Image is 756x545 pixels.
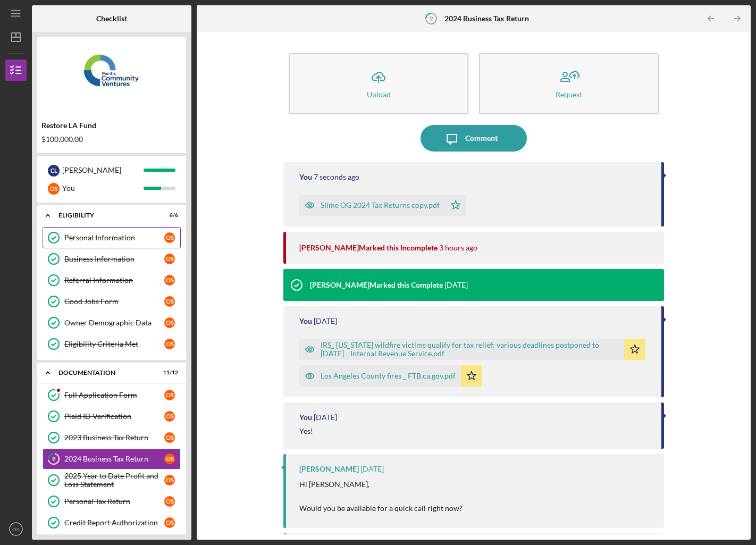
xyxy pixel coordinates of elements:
div: [PERSON_NAME] Marked this Complete [310,281,443,289]
button: Slime OG 2024 Tax Returns copy.pdf [299,195,466,216]
div: O S [164,232,175,243]
div: You [62,179,144,197]
div: O S [164,475,175,485]
div: Eligibility Criteria Met [64,340,164,348]
tspan: 9 [52,456,56,463]
button: Upload [289,53,468,114]
button: Los Angeles County fires _ FTB.ca.gov.pdf [299,365,482,387]
time: 2025-10-01 00:06 [314,317,337,325]
div: Slime OG 2024 Tax Returns copy.pdf [321,201,440,209]
div: Eligibility [58,212,152,219]
div: Comment [465,125,498,152]
time: 2025-09-30 23:53 [360,465,384,473]
time: 2025-09-30 23:59 [314,413,337,422]
div: O S [164,517,175,528]
time: 2025-10-09 18:53 [314,173,359,181]
div: Owner Demographic Data [64,318,164,327]
div: 2025 Year to Date Profit and Loss Statement [64,472,164,489]
a: Eligibility Criteria MetOS [43,333,181,355]
button: IRS_ [US_STATE] wildfire victims qualify for tax relief; various deadlines postponed to [DATE] _ ... [299,339,645,360]
div: O S [48,183,60,195]
div: 2024 Business Tax Return [64,455,164,463]
img: Product logo [37,43,186,106]
time: 2025-10-09 15:58 [439,244,477,252]
a: Personal Tax ReturnOS [43,491,181,512]
div: 6 / 6 [159,212,178,219]
b: 2024 Business Tax Return [444,14,529,23]
a: 2023 Business Tax ReturnOS [43,427,181,448]
a: Referral InformationOS [43,270,181,291]
a: Good Jobs FormOS [43,291,181,312]
div: Plaid ID Verification [64,412,164,421]
div: O S [164,496,175,507]
div: 2023 Business Tax Return [64,433,164,442]
div: You [299,173,312,181]
div: Restore LA Fund [41,121,182,130]
a: 92024 Business Tax ReturnOS [43,448,181,469]
a: Business InformationOS [43,248,181,270]
div: Documentation [58,370,152,376]
a: 2025 Year to Date Profit and Loss StatementOS [43,469,181,491]
div: O S [164,275,175,286]
button: Request [479,53,659,114]
div: [PERSON_NAME] [299,465,359,473]
div: Credit Report Authorization [64,518,164,527]
div: $100,000.00 [41,135,182,144]
div: 11 / 12 [159,370,178,376]
tspan: 9 [430,15,433,22]
button: Comment [421,125,527,152]
a: Personal InformationOS [43,227,181,248]
text: OS [12,526,20,532]
div: O S [164,254,175,264]
div: You [299,317,312,325]
time: 2025-10-02 21:44 [444,281,468,289]
div: IRS_ [US_STATE] wildfire victims qualify for tax relief; various deadlines postponed to [DATE] _ ... [321,341,618,358]
button: OS [5,518,27,540]
div: O S [164,390,175,400]
div: O S [164,317,175,328]
div: O S [164,339,175,349]
a: Full Application FormOS [43,384,181,406]
div: Yes! [299,427,313,435]
div: Personal Tax Return [64,497,164,506]
a: Credit Report AuthorizationOS [43,512,181,533]
b: Checklist [96,14,127,23]
div: Referral Information [64,276,164,284]
div: Business Information [64,255,164,263]
a: Plaid ID VerificationOS [43,406,181,427]
div: O S [164,432,175,443]
div: Request [556,90,582,98]
div: C L [48,165,60,177]
div: O S [164,454,175,464]
p: Hi [PERSON_NAME], Would you be available for a quick call right now? [299,479,463,514]
div: Personal Information [64,233,164,242]
div: [PERSON_NAME] [62,161,144,179]
div: O S [164,296,175,307]
div: Good Jobs Form [64,297,164,306]
div: Upload [367,90,391,98]
div: Full Application Form [64,391,164,399]
div: O S [164,411,175,422]
div: Los Angeles County fires _ FTB.ca.gov.pdf [321,372,456,380]
div: [PERSON_NAME] Marked this Incomplete [299,244,438,252]
div: You [299,413,312,422]
a: Owner Demographic DataOS [43,312,181,333]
